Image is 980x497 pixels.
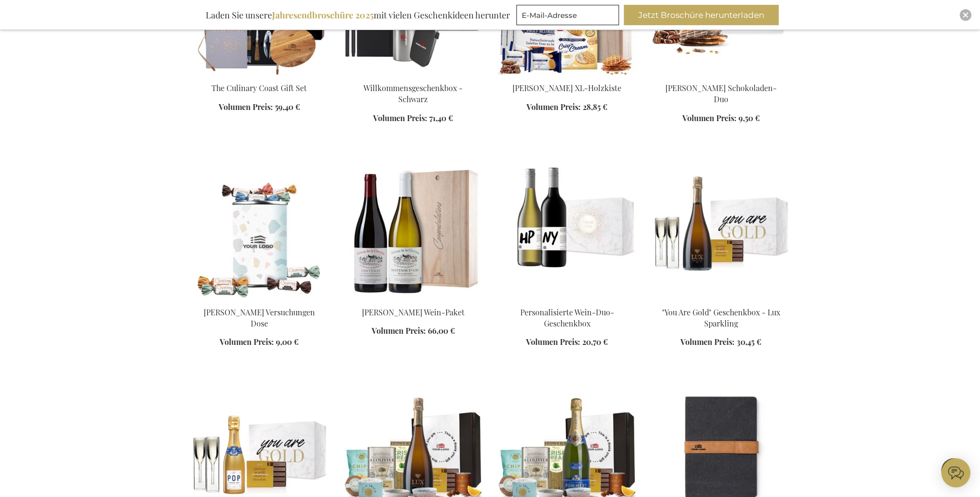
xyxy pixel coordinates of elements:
[428,325,455,335] span: 66,00 €
[372,325,455,336] a: Volumen Preis: 66,00 €
[739,113,760,123] span: 9,50 €
[682,113,760,124] a: Volumen Preis: 9,50 €
[362,307,465,317] a: [PERSON_NAME] Wein-Paket
[344,71,482,80] a: Welcome Aboard Gift Box - Black
[652,71,790,80] a: Jules Destrooper Chocolate Duo
[652,163,790,298] img: "You Are Gold" Geschenkbox - Lux Sparkling
[204,307,315,328] a: [PERSON_NAME] Versuchungen Dose
[190,71,329,80] a: The Culinary Coast Gift Set
[498,295,636,304] a: Personalised Wine Duo Gift Box
[219,102,300,113] a: Volumen Preis: 59,40 €
[211,83,307,93] a: The Culinary Coast Gift Set
[190,163,329,298] img: Guylian Versuchungen Dose
[680,336,761,347] a: Volumen Preis: 30,45 €
[190,295,329,304] a: Guylian Versuchungen Dose
[527,102,607,113] a: Volumen Preis: 28,85 €
[520,307,614,328] a: Personalisierte Wein-Duo-Geschenkbox
[220,336,299,347] a: Volumen Preis: 9,00 €
[275,102,300,112] span: 59,40 €
[372,325,426,335] span: Volumen Preis:
[583,102,607,112] span: 28,85 €
[513,83,621,93] a: [PERSON_NAME] XL-Holzkiste
[363,83,463,104] a: Willkommensgeschenkbox - Schwarz
[201,5,514,25] div: Laden Sie unsere mit vielen Geschenkideen herunter
[220,336,274,346] span: Volumen Preis:
[963,12,968,18] img: Close
[737,336,761,346] span: 30,45 €
[272,9,374,21] b: Jahresendbroschüre 2025
[941,458,970,487] iframe: belco-activator-frame
[652,295,790,304] a: "You Are Gold" Geschenkbox - Lux Sparkling
[526,336,580,346] span: Volumen Preis:
[344,295,482,304] a: Yves Girardin Santenay Wein-Paket
[682,113,737,123] span: Volumen Preis:
[498,71,636,80] a: Jules Destrooper XL Wooden Box Personalised 1
[516,5,619,25] input: E-Mail-Adresse
[582,336,608,346] span: 20,70 €
[429,113,453,123] span: 71,40 €
[665,83,777,104] a: [PERSON_NAME] Schokoladen-Duo
[373,113,427,123] span: Volumen Preis:
[516,5,622,28] form: marketing offers and promotions
[960,9,971,21] div: Close
[344,163,482,298] img: Yves Girardin Santenay Wein-Paket
[680,336,735,346] span: Volumen Preis:
[276,336,299,346] span: 9,00 €
[219,102,273,112] span: Volumen Preis:
[527,102,581,112] span: Volumen Preis:
[662,307,780,328] a: "You Are Gold" Geschenkbox - Lux Sparkling
[373,113,453,124] a: Volumen Preis: 71,40 €
[498,163,636,298] img: Personalised Wine Duo Gift Box
[624,5,779,25] button: Jetzt Broschüre herunterladen
[526,336,608,347] a: Volumen Preis: 20,70 €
